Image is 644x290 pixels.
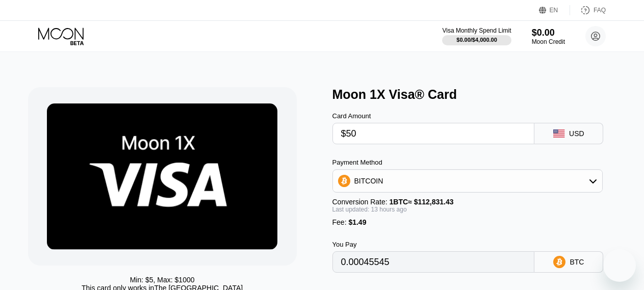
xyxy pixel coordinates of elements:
div: FAQ [594,7,606,14]
div: Payment Method [332,159,603,166]
div: $0.00Moon Credit [532,28,565,45]
div: EN [539,5,570,15]
div: Min: $ 5 , Max: $ 1000 [130,276,195,284]
iframe: Button to launch messaging window [603,249,636,282]
input: $0.00 [341,123,526,144]
span: 1 BTC ≈ $112,831.43 [390,198,454,206]
div: Card Amount [332,112,535,120]
div: Conversion Rate: [332,198,603,206]
span: $1.49 [348,218,366,226]
div: Visa Monthly Spend Limit$0.00/$4,000.00 [442,27,511,45]
div: EN [550,7,558,14]
div: $0.00 [532,28,565,38]
div: Last updated: 13 hours ago [332,206,603,213]
div: FAQ [570,5,606,15]
div: BITCOIN [333,171,603,191]
div: You Pay [332,241,535,248]
div: Moon Credit [532,38,565,45]
div: Visa Monthly Spend Limit [442,27,511,34]
div: BITCOIN [354,177,383,185]
div: USD [569,129,584,138]
div: $0.00 / $4,000.00 [456,37,497,43]
div: Moon 1X Visa® Card [332,87,627,102]
div: BTC [570,258,584,266]
div: Fee : [332,218,603,226]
